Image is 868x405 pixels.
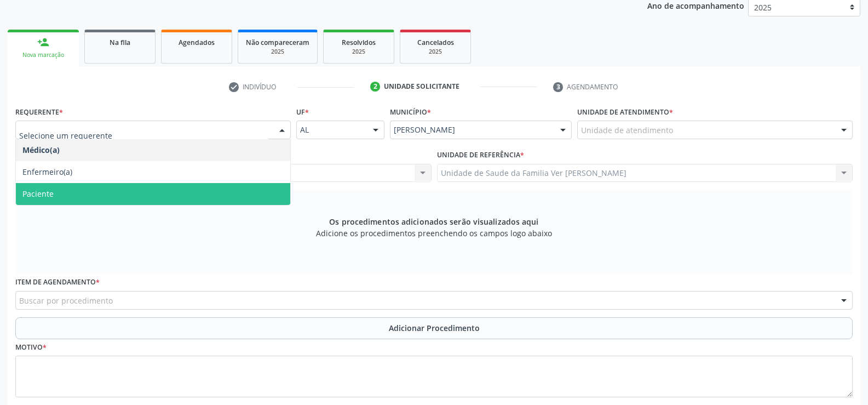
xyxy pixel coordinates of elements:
[300,124,362,135] span: AL
[22,167,72,177] span: Enfermeiro(a)
[296,104,309,121] label: UF
[19,295,113,306] span: Buscar por procedimento
[15,51,71,59] div: Nova marcação
[384,82,459,92] div: Unidade solicitante
[370,82,380,92] div: 2
[246,48,309,56] div: 2025
[408,48,463,56] div: 2025
[437,147,524,164] label: Unidade de referência
[22,189,54,199] span: Paciente
[417,38,454,47] span: Cancelados
[22,145,60,155] span: Médico(a)
[389,322,480,334] span: Adicionar Procedimento
[15,104,63,121] label: Requerente
[19,124,268,146] input: Selecione um requerente
[179,38,215,47] span: Agendados
[15,339,47,356] label: Motivo
[37,36,49,48] div: person_add
[110,38,130,47] span: Na fila
[390,104,431,121] label: Município
[394,124,549,135] span: [PERSON_NAME]
[246,38,309,47] span: Não compareceram
[316,227,552,239] span: Adicione os procedimentos preenchendo os campos logo abaixo
[15,317,853,339] button: Adicionar Procedimento
[342,38,376,47] span: Resolvidos
[331,48,386,56] div: 2025
[577,104,673,121] label: Unidade de atendimento
[15,274,100,291] label: Item de agendamento
[329,216,538,227] span: Os procedimentos adicionados serão visualizados aqui
[581,124,673,136] span: Unidade de atendimento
